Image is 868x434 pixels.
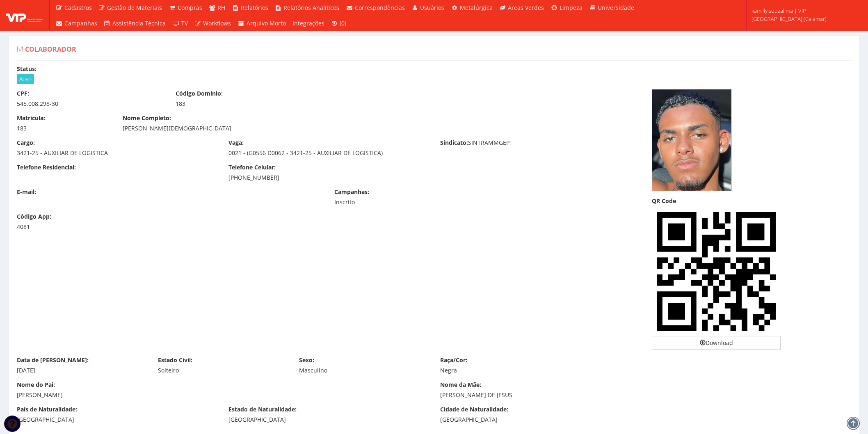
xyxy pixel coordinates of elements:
div: [GEOGRAPHIC_DATA] [17,416,216,424]
a: Integrações [289,16,328,31]
div: 183 [176,100,322,108]
span: (0) [340,19,346,27]
label: Código App: [17,212,51,221]
img: logo [6,9,43,22]
div: [DATE] [17,366,146,375]
label: CPF: [17,89,29,98]
span: Colaborador [25,45,76,54]
div: 545.008.298-30 [17,100,163,108]
label: Código Domínio: [176,89,223,98]
div: [PERSON_NAME] DE JESUS [440,391,851,399]
label: Sindicato: [440,139,468,147]
span: Integrações [292,19,324,27]
label: Campanhas: [334,188,369,196]
label: Cidade de Naturalidade: [440,405,508,413]
span: kamilly.souzalima | VIP [GEOGRAPHIC_DATA] (Cajamar) [752,7,857,23]
span: Limpeza [560,4,582,11]
a: Campanhas [52,16,101,31]
div: [PERSON_NAME][DEMOGRAPHIC_DATA] [123,124,534,132]
div: 4081 [17,223,110,231]
label: Telefone Celular: [228,163,276,171]
span: Compras [178,4,202,11]
label: QR Code [652,197,676,205]
label: Raça/Cor: [440,356,467,364]
label: País de Naturalidade: [17,405,77,413]
a: (0) [328,16,350,31]
span: Relatórios [241,4,268,11]
label: Vaga: [228,139,244,147]
span: Usuários [420,4,444,11]
span: Campanhas [64,19,97,27]
span: Cadastros [64,4,92,11]
img: QdaCgvz8KIFcAAAAABJRU5ErkJggg== [652,207,781,336]
span: Universidade [598,4,634,11]
label: Estado Civil: [158,356,192,364]
div: Negra [440,366,569,375]
div: [GEOGRAPHIC_DATA] [440,416,640,424]
div: [PHONE_NUMBER] [228,174,428,182]
span: Metalúrgica [460,4,493,11]
a: Arquivo Morto [234,16,289,31]
label: E-mail: [17,188,36,196]
div: Inscrito [334,198,481,206]
a: Download [652,336,781,350]
img: foto-17532725586880d0eecc97a.png [652,89,731,191]
div: SINTRAMMGEP; [434,139,646,149]
a: TV [169,16,191,31]
span: RH [217,4,225,11]
label: Data de [PERSON_NAME]: [17,356,89,364]
label: Sexo: [299,356,314,364]
div: [GEOGRAPHIC_DATA] [228,416,428,424]
span: Correspondências [355,4,405,11]
label: Nome Completo: [123,114,171,122]
div: [PERSON_NAME] [17,391,428,399]
div: Solteiro [158,366,287,375]
span: Ativo [17,74,34,84]
span: TV [181,19,188,27]
label: Nome da Mãe: [440,381,481,389]
div: 0021 - (G0556 D0062 - 3421-25 - AUXILIAR DE LOGISTICA) [228,149,428,157]
span: Arquivo Morto [247,19,286,27]
label: Cargo: [17,139,35,147]
span: Workflows [203,19,231,27]
a: Workflows [191,16,235,31]
div: 183 [17,124,110,132]
span: Gestão de Materiais [107,4,162,11]
label: Matrícula: [17,114,45,122]
label: Status: [17,65,37,73]
div: Masculino [299,366,428,375]
label: Telefone Residencial: [17,163,76,171]
label: Nome do Pai: [17,381,55,389]
span: Áreas Verdes [508,4,544,11]
span: Relatórios Analíticos [283,4,339,11]
label: Estado de Naturalidade: [228,405,297,413]
a: Assistência Técnica [101,16,169,31]
div: 3421-25 - AUXILIAR DE LOGISTICA [17,149,216,157]
span: Assistência Técnica [112,19,166,27]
